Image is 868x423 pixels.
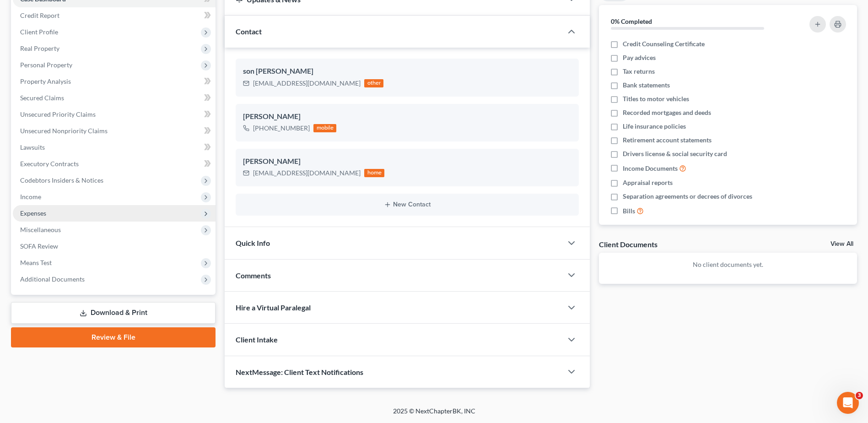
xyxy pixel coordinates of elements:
[364,169,384,177] div: home
[20,176,103,184] span: Codebtors Insiders & Notices
[11,302,216,324] a: Download & Print
[13,106,216,123] a: Unsecured Priority Claims
[313,124,336,132] div: mobile
[20,61,72,69] span: Personal Property
[20,193,41,201] span: Income
[623,94,689,103] span: Titles to motor vehicles
[20,160,79,168] span: Executory Contracts
[243,156,571,167] div: [PERSON_NAME]
[20,275,85,283] span: Additional Documents
[20,242,58,250] span: SOFA Review
[13,90,216,106] a: Secured Claims
[20,127,108,135] span: Unsecured Nonpriority Claims
[830,241,853,247] a: View All
[20,44,59,52] span: Real Property
[236,271,271,280] span: Comments
[611,17,652,25] strong: 0% Completed
[236,27,262,36] span: Contact
[236,239,270,247] span: Quick Info
[13,139,216,156] a: Lawsuits
[20,209,46,217] span: Expenses
[243,201,571,208] button: New Contact
[20,94,64,102] span: Secured Claims
[13,73,216,90] a: Property Analysis
[243,111,571,122] div: [PERSON_NAME]
[623,67,655,76] span: Tax returns
[236,303,311,312] span: Hire a Virtual Paralegal
[856,392,863,399] span: 3
[253,124,310,133] div: [PHONE_NUMBER]
[253,79,361,88] div: [EMAIL_ADDRESS][DOMAIN_NAME]
[20,77,71,85] span: Property Analysis
[599,239,658,249] div: Client Documents
[13,238,216,255] a: SOFA Review
[253,168,361,178] div: [EMAIL_ADDRESS][DOMAIN_NAME]
[606,260,850,269] p: No client documents yet.
[13,123,216,139] a: Unsecured Nonpriority Claims
[173,407,695,423] div: 2025 © NextChapterBK, INC
[20,28,58,36] span: Client Profile
[20,226,61,233] span: Miscellaneous
[20,259,52,266] span: Means Test
[623,136,712,145] span: Retirement account statements
[623,206,635,216] span: Bills
[623,122,686,131] span: Life insurance policies
[623,108,711,117] span: Recorded mortgages and deeds
[13,7,216,24] a: Credit Report
[236,335,278,344] span: Client Intake
[364,79,383,87] div: other
[20,11,59,19] span: Credit Report
[623,164,678,173] span: Income Documents
[11,327,216,347] a: Review & File
[837,392,859,414] iframe: Intercom live chat
[623,39,705,49] span: Credit Counseling Certificate
[623,149,727,158] span: Drivers license & social security card
[20,110,96,118] span: Unsecured Priority Claims
[623,81,670,90] span: Bank statements
[243,66,571,77] div: son [PERSON_NAME]
[13,156,216,172] a: Executory Contracts
[623,178,673,187] span: Appraisal reports
[623,53,656,62] span: Pay advices
[236,368,363,376] span: NextMessage: Client Text Notifications
[20,143,45,151] span: Lawsuits
[623,192,752,201] span: Separation agreements or decrees of divorces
